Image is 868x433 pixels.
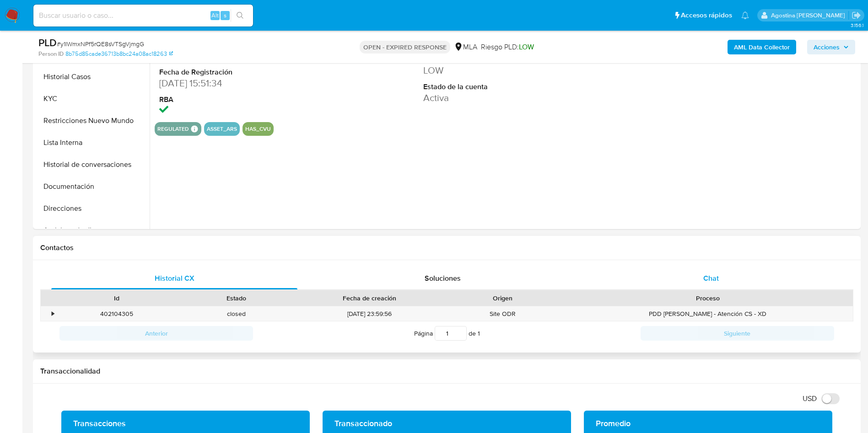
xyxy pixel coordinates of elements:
[231,9,249,22] button: search-icon
[681,11,732,20] span: Accesos rápidos
[478,329,480,338] span: 1
[57,306,177,321] div: 402104305
[63,294,170,303] div: Id
[159,95,326,105] dt: RBA
[519,42,534,52] span: LOW
[641,326,834,341] button: Siguiente
[741,11,749,19] a: Notificaciones
[360,41,450,53] p: OPEN - EXPIRED RESPONSE
[569,294,846,303] div: Proceso
[52,310,54,318] div: •
[38,35,57,50] b: PLD
[207,127,237,131] button: asset_ars
[35,66,150,88] button: Historial Casos
[425,273,461,283] span: Soluciones
[211,11,219,20] span: Alt
[183,294,290,303] div: Estado
[728,40,796,54] button: AML Data Collector
[157,127,189,131] button: regulated
[33,10,253,21] input: Buscar usuario o caso...
[35,219,150,241] button: Anticipos de dinero
[303,294,437,303] div: Fecha de creación
[35,132,150,154] button: Lista Interna
[40,367,853,376] h1: Transaccionalidad
[59,326,253,341] button: Anterior
[297,306,443,321] div: [DATE] 23:59:56
[177,306,297,321] div: closed
[851,21,863,29] span: 3.156.1
[224,11,226,20] span: s
[159,67,326,77] dt: Fecha de Registración
[703,273,719,283] span: Chat
[807,40,855,54] button: Acciones
[423,91,590,104] dd: Activa
[443,306,563,321] div: Site ODR
[57,39,144,48] span: # y1IWmxNPf5rQE8sVTSgVjmgG
[814,40,840,54] span: Acciones
[423,64,590,77] dd: LOW
[35,110,150,132] button: Restricciones Nuevo Mundo
[38,50,64,58] b: Person ID
[414,326,480,341] span: Página de
[40,243,853,252] h1: Contactos
[35,176,150,198] button: Documentación
[159,77,326,90] dd: [DATE] 15:51:34
[245,127,271,131] button: has_cvu
[449,294,556,303] div: Origen
[454,42,477,52] div: MLA
[155,273,194,283] span: Historial CX
[423,82,590,92] dt: Estado de la cuenta
[35,198,150,219] button: Direcciones
[734,40,790,54] b: AML Data Collector
[35,88,150,110] button: KYC
[563,306,853,321] div: PDD [PERSON_NAME] - Atención CS - XD
[852,11,861,20] a: Salir
[771,11,848,20] p: agostina.faruolo@mercadolibre.com
[65,50,173,58] a: 8b75d85cade36713b8bc24a08ac18263
[35,154,150,176] button: Historial de conversaciones
[481,42,534,52] span: Riesgo PLD:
